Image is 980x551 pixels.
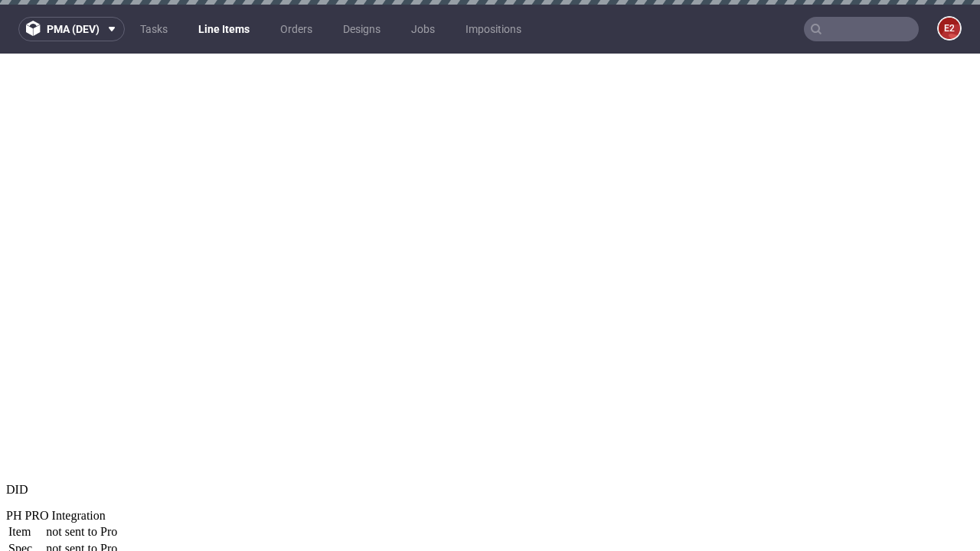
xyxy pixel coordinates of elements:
[8,487,44,503] td: Spec
[6,429,28,442] span: DID
[271,17,322,41] a: Orders
[334,17,390,41] a: Designs
[131,17,177,41] a: Tasks
[8,471,44,486] td: Item
[45,487,118,503] td: not sent to Pro
[189,17,259,41] a: Line Items
[18,17,125,41] button: pma (dev)
[456,17,531,41] a: Impositions
[6,455,974,469] div: PH PRO Integration
[45,471,118,486] td: not sent to Pro
[47,24,100,34] span: pma (dev)
[939,18,960,39] figcaption: e2
[402,17,444,41] a: Jobs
